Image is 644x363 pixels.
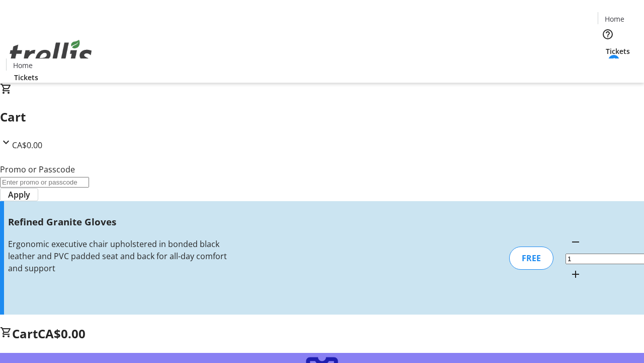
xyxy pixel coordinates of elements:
a: Home [7,60,39,71]
a: Tickets [598,46,638,56]
div: Ergonomic executive chair upholstered in bonded black leather and PVC padded seat and back for al... [8,238,228,274]
span: Home [13,60,33,71]
span: CA$0.00 [12,140,42,151]
span: Apply [8,189,30,201]
span: Tickets [14,72,38,83]
button: Help [598,24,618,44]
img: Orient E2E Organization 11EYZUEs16's Logo [6,29,96,79]
button: Decrement by one [566,232,586,252]
div: FREE [509,247,553,270]
span: Tickets [606,46,630,56]
h3: Refined Granite Gloves [8,215,228,229]
span: CA$0.00 [38,325,86,342]
span: Home [605,14,624,24]
a: Home [598,14,630,24]
button: Increment by one [566,264,586,284]
button: Cart [598,56,618,77]
a: Tickets [6,72,46,83]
